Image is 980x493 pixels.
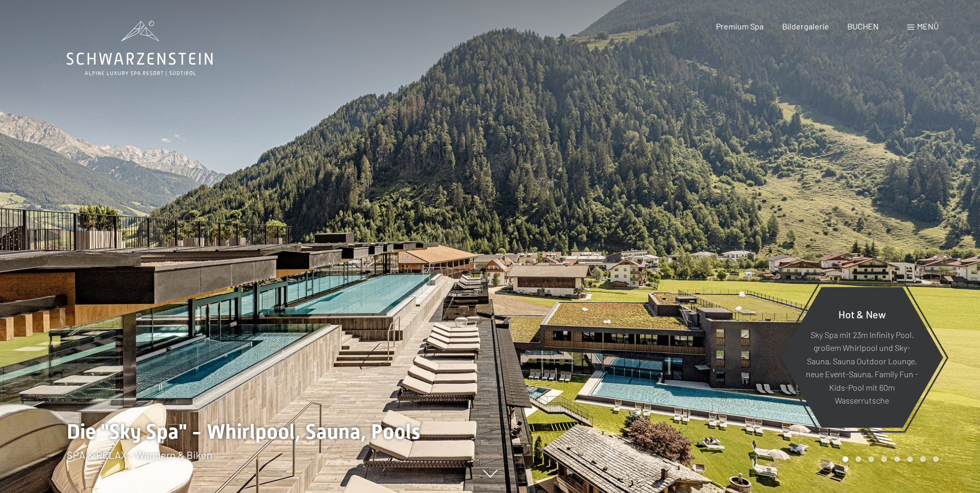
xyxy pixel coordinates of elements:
div: Carousel Page 2 [855,456,861,462]
div: Carousel Page 7 [920,456,926,462]
div: Carousel Page 6 [907,456,913,462]
span: Menü [917,21,939,31]
div: Carousel Page 3 [868,456,874,462]
div: Carousel Page 4 [881,456,887,462]
div: Carousel Page 1 (Current Slide) [843,456,848,462]
a: Bildergalerie [782,21,829,31]
p: Sky Spa mit 23m Infinity Pool, großem Whirlpool und Sky-Sauna, Sauna Outdoor Lounge, neue Event-S... [806,328,918,407]
a: Premium Spa [716,21,764,31]
div: Carousel Page 5 [894,456,900,462]
a: Hot & New Sky Spa mit 23m Infinity Pool, großem Whirlpool und Sky-Sauna, Sauna Outdoor Lounge, ne... [780,286,944,428]
div: Carousel Pagination [839,456,939,462]
a: BUCHEN [847,21,879,31]
span: Hot & New [838,307,886,320]
div: Carousel Page 8 [933,456,939,462]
